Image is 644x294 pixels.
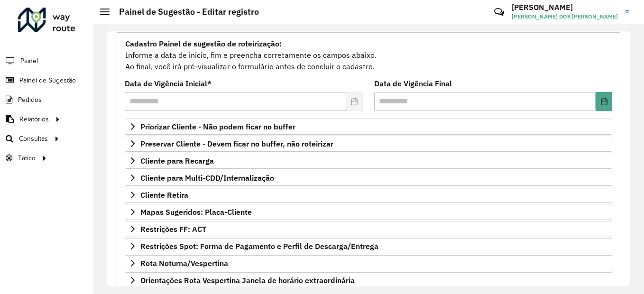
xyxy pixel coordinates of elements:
span: Mapas Sugeridos: Placa-Cliente [140,208,252,216]
label: Data de Vigência Inicial [125,78,212,89]
a: Preservar Cliente - Devem ficar no buffer, não roteirizar [125,136,612,152]
span: Consultas [19,134,48,144]
div: Informe a data de inicio, fim e preencha corretamente os campos abaixo. Ao final, você irá pré-vi... [125,37,612,73]
span: Rota Noturna/Vespertina [140,259,228,267]
a: Restrições Spot: Forma de Pagamento e Perfil de Descarga/Entrega [125,238,612,254]
span: Restrições Spot: Forma de Pagamento e Perfil de Descarga/Entrega [140,242,378,250]
span: Preservar Cliente - Devem ficar no buffer, não roteirizar [140,140,333,147]
a: Priorizar Cliente - Não podem ficar no buffer [125,119,612,135]
span: Priorizar Cliente - Não podem ficar no buffer [140,123,295,130]
strong: Cadastro Painel de sugestão de roteirização: [125,39,282,48]
span: Cliente para Recarga [140,157,214,165]
button: Choose Date [596,92,612,111]
span: Orientações Rota Vespertina Janela de horário extraordinária [140,276,355,284]
span: Relatórios [19,114,49,124]
span: Pedidos [18,95,42,105]
h3: [PERSON_NAME] [512,3,618,12]
span: [PERSON_NAME] DOS [PERSON_NAME] [512,12,618,21]
span: Restrições FF: ACT [140,225,206,233]
span: Painel de Sugestão [19,75,76,85]
a: Cliente Retira [125,187,612,203]
a: Contato Rápido [489,2,509,22]
span: Cliente para Multi-CDD/Internalização [140,174,274,182]
span: Tático [18,153,36,163]
a: Mapas Sugeridos: Placa-Cliente [125,204,612,220]
a: Orientações Rota Vespertina Janela de horário extraordinária [125,272,612,288]
span: Cliente Retira [140,191,188,199]
a: Rota Noturna/Vespertina [125,255,612,271]
h2: Painel de Sugestão - Editar registro [110,7,259,17]
span: Painel [20,56,38,66]
label: Data de Vigência Final [374,78,452,89]
a: Cliente para Multi-CDD/Internalização [125,170,612,186]
a: Restrições FF: ACT [125,221,612,237]
a: Cliente para Recarga [125,153,612,169]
